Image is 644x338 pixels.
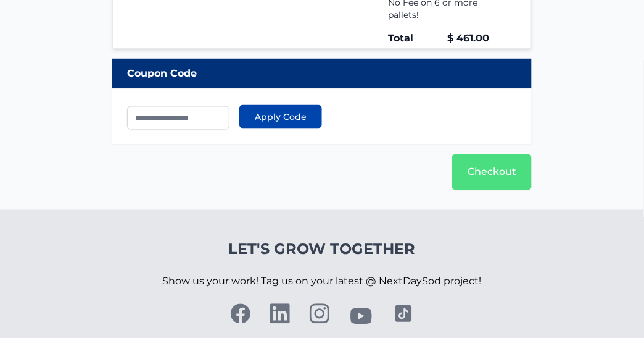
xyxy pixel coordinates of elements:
td: Total [386,28,445,49]
span: Apply Code [255,111,307,123]
p: Show us your work! Tag us on your latest @ NextDaySod project! [163,260,482,304]
h4: Let's Grow Together [163,240,482,260]
a: Checkout [452,154,532,190]
div: Coupon Code [112,59,532,88]
button: Apply Code [239,105,322,129]
td: $ 461.00 [445,28,508,49]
